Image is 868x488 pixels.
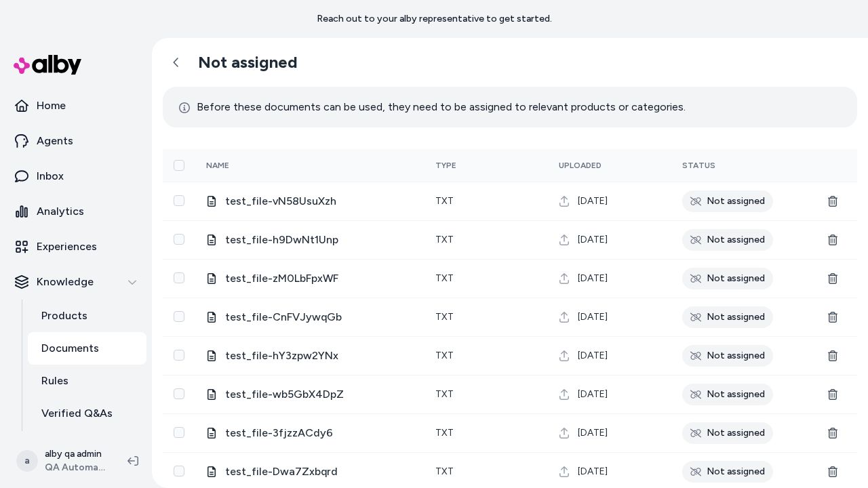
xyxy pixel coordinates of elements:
[28,365,146,397] a: Rules
[5,89,146,122] a: Home
[41,308,87,324] p: Products
[37,168,64,184] p: Inbox
[28,300,146,332] a: Products
[206,386,414,403] div: test_file-wb5GbX4DpZ.txt
[435,161,456,170] span: Type
[206,193,414,209] div: test_file-vN58UsuXzh.txt
[37,239,97,255] p: Experiences
[225,386,414,403] span: test_file-wb5GbX4DpZ
[37,98,66,114] p: Home
[45,461,106,474] span: QA Automation 1
[435,272,454,284] span: txt
[41,340,99,357] p: Documents
[435,388,454,400] span: txt
[225,193,414,209] span: test_file-vN58UsuXzh
[174,234,184,245] button: Select row
[682,190,773,212] div: Not assigned
[206,160,308,171] div: Name
[179,98,686,117] p: Before these documents can be used, they need to be assigned to relevant products or categories.
[682,268,773,289] div: Not assigned
[174,272,184,283] button: Select row
[8,439,117,483] button: aalby qa adminQA Automation 1
[16,450,38,472] span: a
[37,274,94,290] p: Knowledge
[206,348,414,364] div: test_file-hY3zpw2YNx.txt
[41,405,113,422] p: Verified Q&As
[578,388,608,401] span: [DATE]
[682,229,773,251] div: Not assigned
[559,161,601,170] span: Uploaded
[682,306,773,328] div: Not assigned
[435,466,454,477] span: txt
[682,161,715,170] span: Status
[174,195,184,206] button: Select row
[225,348,414,364] span: test_file-hY3zpw2YNx
[5,125,146,157] a: Agents
[206,464,414,480] div: test_file-Dwa7Zxbqrd.txt
[225,232,414,248] span: test_file-h9DwNt1Unp
[578,272,608,285] span: [DATE]
[206,309,414,325] div: test_file-CnFVJywqGb.txt
[5,160,146,192] a: Inbox
[578,349,608,363] span: [DATE]
[317,12,552,26] p: Reach out to your alby representative to get started.
[14,55,81,75] img: alby Logo
[37,133,73,149] p: Agents
[435,350,454,361] span: txt
[41,373,68,389] p: Rules
[206,425,414,441] div: test_file-3fjzzACdy6.txt
[225,270,414,287] span: test_file-zM0LbFpxWF
[28,332,146,365] a: Documents
[198,52,298,73] h2: Not assigned
[578,426,608,440] span: [DATE]
[435,427,454,439] span: txt
[682,384,773,405] div: Not assigned
[225,309,414,325] span: test_file-CnFVJywqGb
[174,388,184,399] button: Select row
[206,270,414,287] div: test_file-zM0LbFpxWF.txt
[5,195,146,228] a: Analytics
[578,195,608,208] span: [DATE]
[682,345,773,367] div: Not assigned
[578,233,608,247] span: [DATE]
[174,160,184,171] button: Select all
[225,425,414,441] span: test_file-3fjzzACdy6
[225,464,414,480] span: test_file-Dwa7Zxbqrd
[5,266,146,298] button: Knowledge
[174,350,184,361] button: Select row
[37,203,84,220] p: Analytics
[5,230,146,263] a: Experiences
[578,310,608,324] span: [DATE]
[435,234,454,245] span: txt
[174,427,184,438] button: Select row
[578,465,608,479] span: [DATE]
[174,311,184,322] button: Select row
[174,466,184,476] button: Select row
[206,232,414,248] div: test_file-h9DwNt1Unp.txt
[435,195,454,207] span: txt
[435,311,454,323] span: txt
[28,397,146,430] a: Verified Q&As
[45,447,106,461] p: alby qa admin
[682,422,773,444] div: Not assigned
[682,461,773,483] div: Not assigned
